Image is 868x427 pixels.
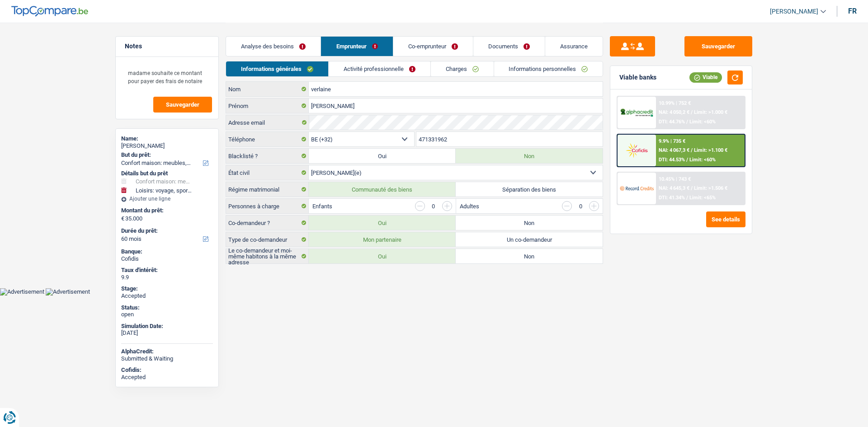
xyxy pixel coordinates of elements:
[226,249,309,263] label: Le co-demandeur et moi-même habitons à la même adresse
[659,119,685,125] span: DTI: 44.76%
[46,288,90,296] img: Advertisement
[770,8,818,15] span: [PERSON_NAME]
[11,6,88,17] img: TopCompare Logo
[309,249,456,263] label: Oui
[706,211,745,227] button: See details
[689,119,716,125] span: Limit: <60%
[659,195,685,201] span: DTI: 41.34%
[121,255,213,263] div: Cofidis
[416,132,603,146] input: 401020304
[321,37,392,56] a: Emprunteur
[121,323,213,330] div: Simulation Date:
[121,207,211,214] label: Montant du prêt:
[431,61,494,76] a: Charges
[686,119,688,125] span: /
[393,37,473,56] a: Co-emprunteur
[121,196,213,202] div: Ajouter une ligne
[121,355,213,362] div: Submitted & Waiting
[429,203,438,209] div: 0
[686,157,688,163] span: /
[166,102,199,108] span: Sauvegarder
[684,36,752,56] button: Sauvegarder
[848,7,857,15] div: fr
[226,149,309,163] label: Blacklisté ?
[226,82,309,96] label: Nom
[226,165,309,180] label: État civil
[576,203,585,209] div: 0
[121,215,124,222] span: €
[121,227,211,235] label: Durée du prêt:
[689,157,716,163] span: Limit: <60%
[659,109,689,115] span: NAI: 4 050,2 €
[659,157,685,163] span: DTI: 44.53%
[309,149,456,163] label: Oui
[689,195,716,201] span: Limit: <65%
[309,232,456,247] label: Mon partenaire
[226,132,309,146] label: Téléphone
[121,151,211,159] label: But du prêt:
[153,97,212,113] button: Sauvegarder
[620,108,653,118] img: AlphaCredit
[659,176,691,182] div: 10.45% | 743 €
[329,61,430,76] a: Activité professionnelle
[226,61,328,76] a: Informations générales
[694,147,727,153] span: Limit: >1.100 €
[620,142,653,159] img: Cofidis
[309,182,456,197] label: Communauté des biens
[121,274,213,281] div: 9.9
[456,249,603,263] label: Non
[689,72,722,82] div: Viable
[226,182,309,197] label: Régime matrimonial
[619,74,656,81] div: Viable banks
[125,42,209,50] h5: Notes
[456,216,603,230] label: Non
[121,374,213,381] div: Accepted
[226,99,309,113] label: Prénom
[226,115,309,130] label: Adresse email
[659,100,691,106] div: 10.99% | 752 €
[121,170,213,177] div: Détails but du prêt
[659,185,689,191] span: NAI: 4 645,3 €
[121,348,213,355] div: AlphaCredit:
[226,232,309,247] label: Type de co-demandeur
[226,199,309,213] label: Personnes à charge
[121,329,213,337] div: [DATE]
[620,180,653,197] img: Record Credits
[121,304,213,311] div: Status:
[121,142,213,150] div: [PERSON_NAME]
[121,285,213,292] div: Stage:
[686,195,688,201] span: /
[121,311,213,318] div: open
[694,185,727,191] span: Limit: >1.506 €
[691,109,693,115] span: /
[121,267,213,274] div: Taux d'intérêt:
[456,232,603,247] label: Un co-demandeur
[494,61,603,76] a: Informations personnelles
[456,182,603,197] label: Séparation des biens
[694,109,727,115] span: Limit: >1.000 €
[691,185,693,191] span: /
[226,216,309,230] label: Co-demandeur ?
[121,292,213,300] div: Accepted
[121,248,213,255] div: Banque:
[121,135,213,142] div: Name:
[659,147,689,153] span: NAI: 4 067,3 €
[312,203,332,209] label: Enfants
[545,37,603,56] a: Assurance
[460,203,479,209] label: Adultes
[456,149,603,163] label: Non
[763,4,826,19] a: [PERSON_NAME]
[309,216,456,230] label: Oui
[226,37,321,56] a: Analyse des besoins
[121,366,213,374] div: Cofidis:
[473,37,545,56] a: Documents
[691,147,693,153] span: /
[659,138,685,144] div: 9.9% | 735 €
